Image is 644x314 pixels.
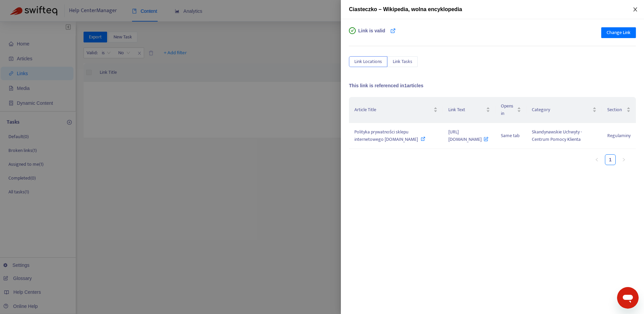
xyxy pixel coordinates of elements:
span: Category [532,106,591,114]
button: Close [631,6,640,13]
th: Opens in [495,97,526,123]
button: left [591,154,602,165]
span: Ciasteczko – Wikipedia, wolna encyklopedia [349,6,462,12]
button: Link Tasks [387,56,418,67]
button: Change Link [601,27,636,38]
span: This link is referenced in 1 articles [349,83,423,88]
th: Category [526,97,602,123]
span: Change Link [607,29,631,36]
button: right [618,154,629,165]
span: close [633,7,638,12]
li: Next Page [618,154,629,165]
iframe: Przycisk umożliwiający otwarcie okna komunikatora [617,287,639,309]
th: Article Title [349,97,443,123]
li: Previous Page [591,154,602,165]
th: Link Text [443,97,496,123]
span: Link Text [448,106,485,114]
span: Link is valid [358,27,385,41]
span: Section [607,106,625,114]
th: Section [602,97,636,123]
span: check-circle [349,27,356,34]
span: Regulaminy [607,132,631,139]
span: right [622,158,626,162]
span: Link Locations [354,58,382,65]
span: Skandynawskie Uchwyty - Centrum Pomocy Klienta [532,128,582,143]
span: [URL][DOMAIN_NAME] [448,128,489,143]
span: Same tab [501,132,520,139]
span: Polityka prywatności sklepu internetowego [DOMAIN_NAME] [354,128,418,143]
span: Article Title [354,106,432,114]
span: Link Tasks [393,58,412,65]
span: Opens in [501,102,515,117]
span: left [595,158,599,162]
a: 1 [605,155,615,165]
button: Link Locations [349,56,387,67]
li: 1 [605,154,616,165]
